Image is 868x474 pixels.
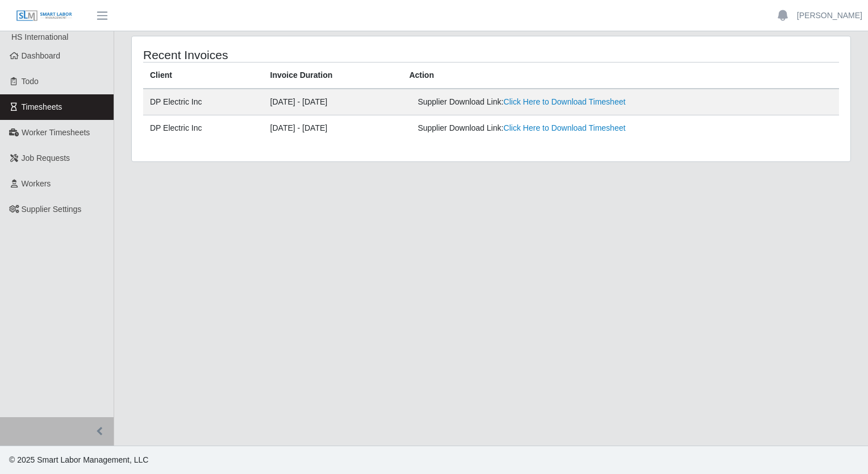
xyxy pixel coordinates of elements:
span: Job Requests [22,153,70,163]
td: [DATE] - [DATE] [264,89,403,115]
a: Click Here to Download Timesheet [503,97,625,106]
th: Invoice Duration [264,63,403,89]
td: [DATE] - [DATE] [264,115,403,142]
span: Worker Timesheets [22,128,90,137]
span: Workers [22,179,51,188]
th: Client [143,63,264,89]
span: Supplier Settings [22,205,82,214]
img: SLM Logo [16,10,73,22]
span: © 2025 Smart Labor Management, LLC [9,455,148,464]
a: Click Here to Download Timesheet [503,123,625,132]
h4: Recent Invoices [143,48,423,62]
div: Supplier Download Link: [418,96,682,108]
div: Supplier Download Link: [418,122,682,134]
span: Dashboard [22,51,61,60]
th: Action [402,63,839,89]
span: HS International [11,32,68,41]
span: Todo [22,77,39,86]
td: DP Electric Inc [143,115,264,142]
a: [PERSON_NAME] [797,10,862,22]
td: DP Electric Inc [143,89,264,115]
span: Timesheets [22,102,62,111]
